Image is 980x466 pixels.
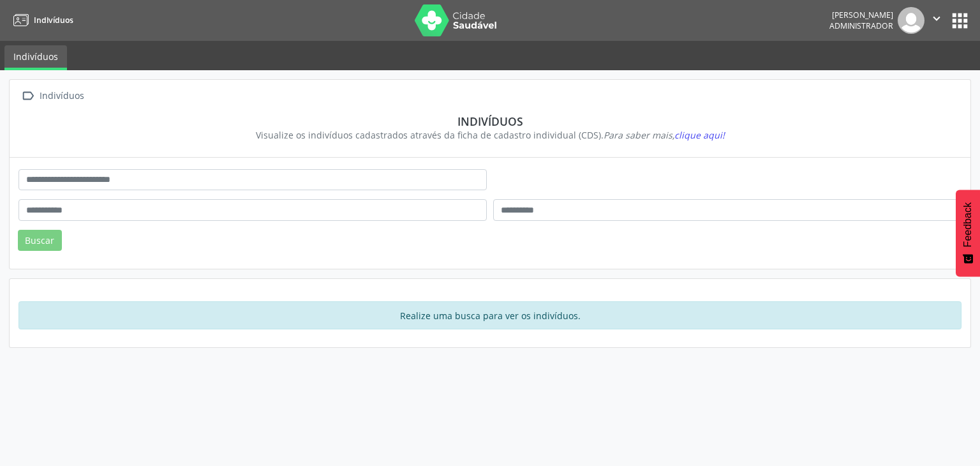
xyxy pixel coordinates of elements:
[898,7,924,34] img: img
[949,10,971,32] button: apps
[829,10,893,20] div: [PERSON_NAME]
[956,190,980,276] button: Feedback - Mostrar pesquisa
[27,114,953,128] div: Indivíduos
[930,11,944,26] i: 
[829,20,893,31] span: Administrador
[19,87,86,105] a:  Indivíduos
[924,7,949,34] button: 
[19,301,961,329] div: Realize uma busca para ver os indivíduos.
[27,128,953,142] div: Visualize os indivíduos cadastrados através da ficha de cadastro individual (CDS).
[34,15,73,26] span: Indivíduos
[674,129,725,141] span: clique aqui!
[18,230,62,252] button: Buscar
[604,129,725,141] i: Para saber mais,
[9,10,73,31] a: Indivíduos
[19,87,37,105] i: 
[962,202,974,247] span: Feedback
[4,45,67,70] a: Indivíduos
[37,87,86,105] div: Indivíduos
